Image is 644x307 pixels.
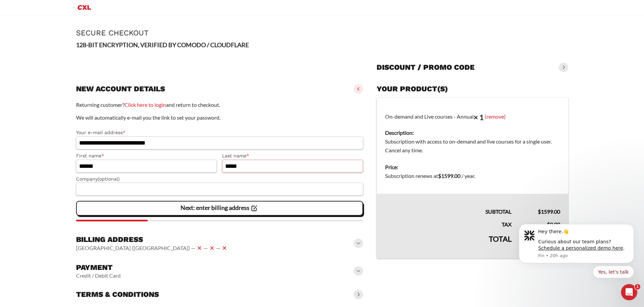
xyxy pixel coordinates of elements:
iframe: Intercom live chat [621,284,637,300]
label: First name [76,152,217,160]
span: / year [461,173,474,179]
h3: Payment [76,263,121,272]
label: Last name [222,152,363,160]
th: Subtotal [377,194,520,216]
h3: Terms & conditions [76,290,159,299]
vaadin-button: Next: enter billing address [76,201,363,216]
th: Tax [377,216,520,229]
bdi: 1599.00 [438,173,460,179]
h3: Discount / promo code [377,63,475,72]
h3: New account details [76,84,165,94]
th: Total [377,229,520,258]
p: Returning customer? and return to checkout. [76,100,363,109]
iframe: Intercom notifications message [509,202,644,289]
a: (remove) [485,113,506,119]
strong: 128-BIT ENCRYPTION, VERIFIED BY COMODO / CLOUDFLARE [76,41,249,49]
td: On-demand and Live courses - Annual [377,98,568,159]
p: We will automatically e-mail you the link to set your password. [76,113,363,122]
span: Subscription renews at . [385,173,475,179]
dd: Subscription with access to on-demand and live courses for a single user. Cancel any time. [385,137,560,155]
vaadin-horizontal-layout: Credit / Debit Card [76,272,121,279]
vaadin-horizontal-layout: [GEOGRAPHIC_DATA] ([GEOGRAPHIC_DATA]) — — — [76,244,229,252]
h3: Billing address [76,235,229,244]
span: (optional) [98,176,120,182]
dt: Description: [385,128,560,137]
a: Click here to login [124,101,166,108]
span: 1 [635,284,640,289]
label: Your e-mail address [76,129,363,136]
label: Company [76,175,363,183]
dt: Price: [385,163,560,172]
strong: × 1 [474,113,484,122]
h1: Secure Checkout [76,29,568,37]
span: $ [438,173,441,179]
